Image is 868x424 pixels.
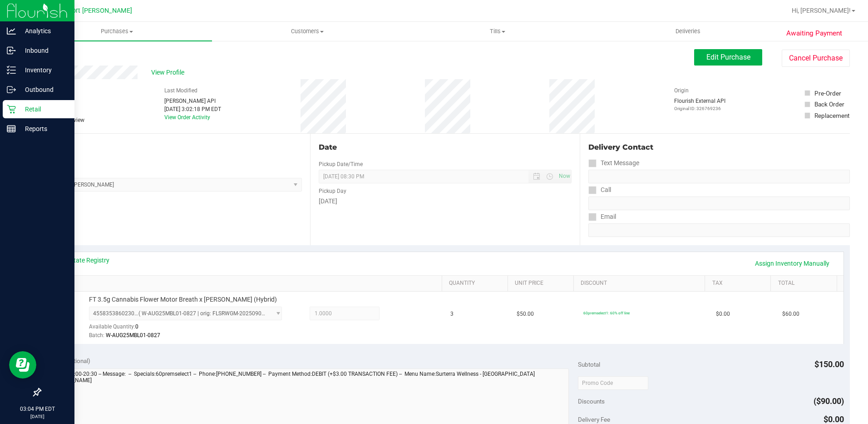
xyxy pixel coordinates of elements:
[89,295,277,304] span: FT 3.5g Cannabis Flower Motor Breath x [PERSON_NAME] (Hybrid)
[403,27,592,35] span: Tills
[7,124,16,133] inline-svg: Reports
[814,89,841,98] div: Pre-Order
[814,359,844,369] span: $150.00
[403,22,593,41] a: Tills
[16,84,70,95] p: Outbound
[53,7,132,15] span: New Port [PERSON_NAME]
[164,97,221,105] div: [PERSON_NAME] API
[824,414,844,424] span: $0.00
[814,100,844,109] div: Back Order
[319,187,346,195] label: Pickup Day
[814,396,844,406] span: ($90.00)
[7,26,16,35] inline-svg: Analytics
[578,393,605,409] span: Discounts
[7,46,16,55] inline-svg: Inbound
[16,65,70,76] p: Inventory
[588,183,611,197] label: Call
[9,351,36,379] iframe: Resource center
[16,123,70,134] p: Reports
[319,197,572,206] div: [DATE]
[588,210,616,223] label: Email
[663,27,713,35] span: Deliveries
[778,280,833,287] a: Total
[583,311,630,315] span: 60premselect1: 60% off line
[4,405,70,413] p: 03:04 PM EDT
[164,86,197,95] label: Last Modified
[786,28,842,39] span: Awaiting Payment
[674,86,689,95] label: Origin
[319,142,572,153] div: Date
[588,156,639,170] label: Text Message
[515,280,570,287] a: Unit Price
[578,416,610,423] span: Delivery Fee
[7,85,16,94] inline-svg: Outbound
[782,50,850,67] button: Cancel Purchase
[319,160,363,168] label: Pickup Date/Time
[578,376,648,390] input: Promo Code
[151,68,187,77] span: View Profile
[212,27,402,35] span: Customers
[55,256,109,265] a: View State Registry
[578,361,600,368] span: Subtotal
[588,142,850,153] div: Delivery Contact
[517,310,534,318] span: $50.00
[16,104,70,115] p: Retail
[706,53,750,61] span: Edit Purchase
[674,97,725,112] div: Flourish External API
[164,105,221,113] div: [DATE] 3:02:18 PM EDT
[749,256,835,271] a: Assign Inventory Manually
[694,49,762,66] button: Edit Purchase
[588,197,850,210] input: Format: (999) 999-9999
[22,27,212,35] span: Purchases
[814,111,849,120] div: Replacement
[716,310,730,318] span: $0.00
[4,413,70,420] p: [DATE]
[54,280,438,287] a: SKU
[22,22,212,41] a: Purchases
[89,332,104,338] span: Batch:
[581,280,701,287] a: Discount
[712,280,767,287] a: Tax
[593,22,783,41] a: Deliveries
[449,280,504,287] a: Quantity
[40,142,302,153] div: Location
[89,320,292,338] div: Available Quantity:
[7,66,16,75] inline-svg: Inventory
[106,332,160,338] span: W-AUG25MBL01-0827
[7,105,16,114] inline-svg: Retail
[212,22,402,41] a: Customers
[16,45,70,56] p: Inbound
[450,310,454,318] span: 3
[792,7,851,14] span: Hi, [PERSON_NAME]!
[782,310,799,318] span: $60.00
[164,114,210,121] a: View Order Activity
[674,105,725,112] p: Original ID: 326769236
[16,25,70,36] p: Analytics
[588,170,850,183] input: Format: (999) 999-9999
[135,323,138,330] span: 0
